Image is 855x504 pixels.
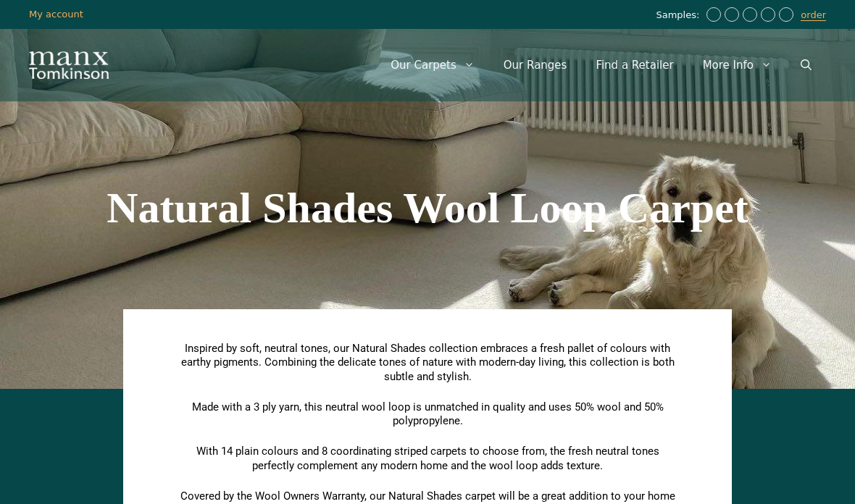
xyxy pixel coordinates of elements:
[376,43,489,87] a: Our Carpets
[29,51,109,79] img: Manx Tomkinson
[581,43,688,87] a: Find a Retailer
[192,400,664,428] span: Made with a 3 ply yarn, this neutral wool loop is unmatched in quality and uses 50% wool and 50% ...
[656,9,703,22] span: Samples:
[29,9,83,20] a: My account
[489,43,582,87] a: Our Ranges
[376,43,826,87] nav: Primary
[801,9,826,21] a: order
[22,186,833,230] h1: Natural Shades Wool Loop Carpet
[688,43,786,87] a: More Info
[196,445,659,472] span: With 14 plain colours and 8 coordinating striped carpets to choose from, the fresh neutral tones ...
[786,43,826,87] a: Open Search Bar
[181,342,675,383] span: Inspired by soft, neutral tones, our Natural Shades collection embraces a fresh pallet of colours...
